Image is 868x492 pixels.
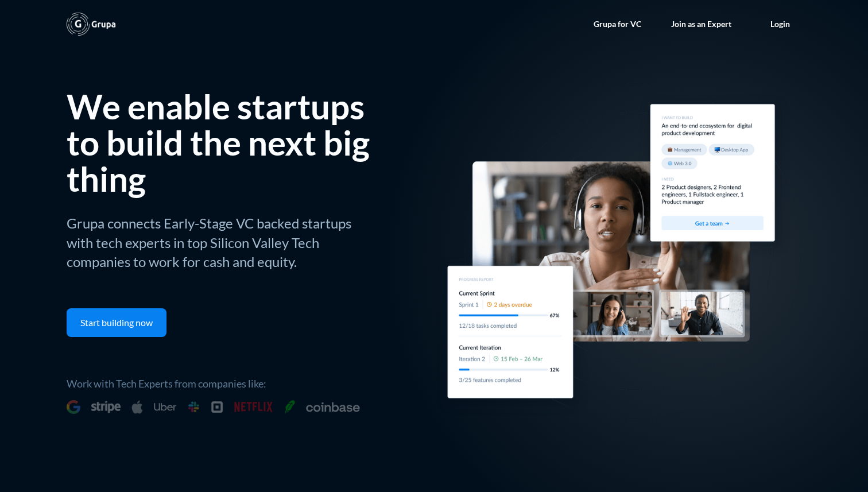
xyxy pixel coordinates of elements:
a: Start building now [67,308,166,337]
p: Work with Tech Experts from companies like: [67,374,434,391]
a: Join as an Expert [660,7,743,41]
a: home [67,13,116,36]
h1: We enable startups to build the next big thing [67,86,370,199]
a: Login [759,7,801,41]
p: Grupa connects Early-Stage VC backed startups with tech experts in top Silicon Valley Tech compan... [67,211,380,272]
a: Grupa for VC [582,7,653,41]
